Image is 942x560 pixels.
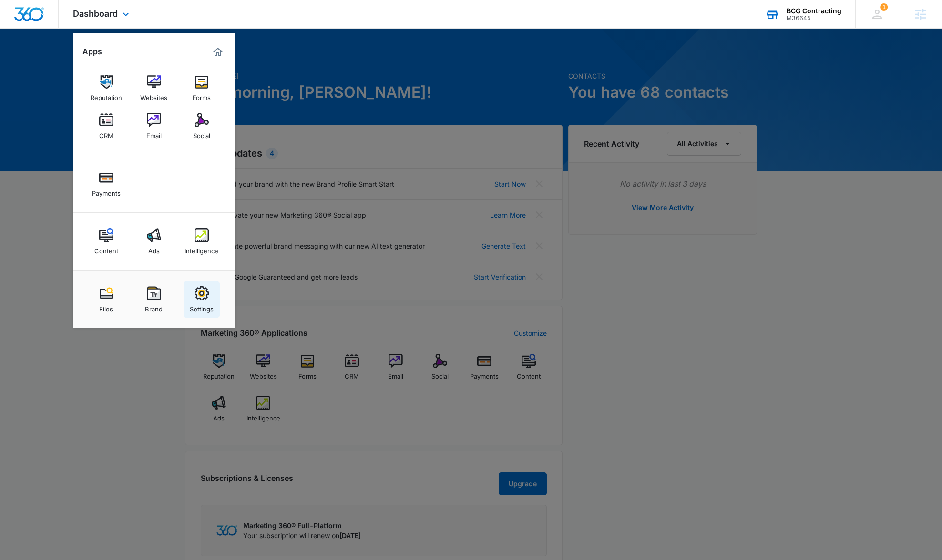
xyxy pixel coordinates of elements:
div: Ads [148,242,160,255]
a: Content [88,223,124,260]
div: Settings [190,300,214,313]
a: Files [88,281,124,318]
a: Forms [184,70,220,106]
h2: Apps [82,47,102,56]
a: CRM [88,108,124,144]
div: Brand [145,300,163,313]
a: Reputation [88,70,124,106]
a: Settings [184,281,220,318]
a: Marketing 360® Dashboard [210,44,225,60]
div: Reputation [91,89,122,101]
div: Email [146,127,162,140]
a: Websites [136,70,172,106]
a: Email [136,108,172,144]
div: notifications count [880,3,888,11]
span: Dashboard [73,9,118,19]
a: Brand [136,281,172,318]
div: Forms [193,89,211,101]
div: account id [787,15,841,21]
div: Content [94,242,118,255]
a: Payments [88,166,124,202]
span: 1 [880,3,888,11]
a: Intelligence [184,223,220,260]
a: Social [184,108,220,144]
div: Websites [140,89,167,101]
div: Intelligence [184,242,218,255]
div: account name [787,7,841,15]
div: Payments [92,185,121,197]
a: Ads [136,223,172,260]
div: Files [99,300,113,313]
div: Social [193,127,210,140]
div: CRM [99,127,113,140]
